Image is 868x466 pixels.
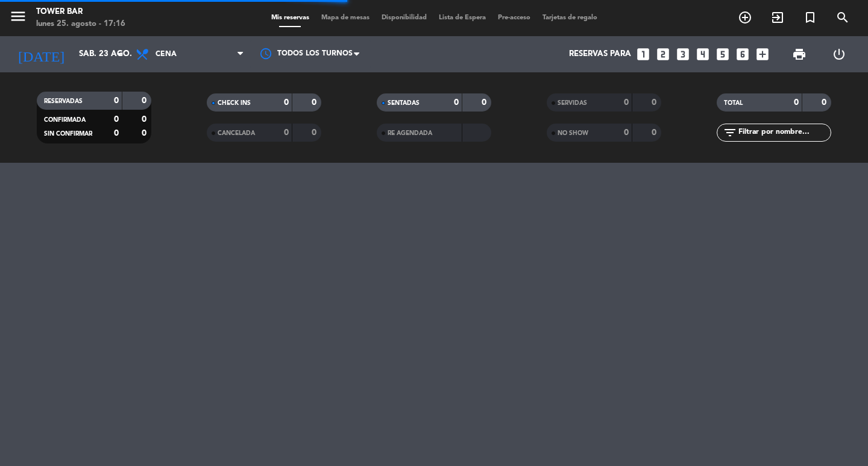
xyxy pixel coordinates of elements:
span: NO SHOW [558,130,588,136]
span: Disponibilidad [376,14,433,21]
i: filter_list [723,125,737,140]
strong: 0 [284,98,289,107]
strong: 0 [312,98,319,107]
strong: 0 [142,115,149,124]
span: Cena [156,50,177,58]
i: looks_6 [735,46,750,62]
input: Filtrar por nombre... [737,126,831,139]
span: Tarjetas de regalo [536,14,603,21]
strong: 0 [652,98,659,107]
i: search [835,10,850,25]
i: arrow_drop_down [112,47,127,61]
span: Reservas para [569,49,631,59]
i: [DATE] [9,41,73,68]
strong: 0 [454,98,459,107]
i: exit_to_app [770,10,785,25]
span: SIN CONFIRMAR [44,131,92,137]
strong: 0 [114,96,119,105]
span: SERVIDAS [558,100,587,106]
i: power_settings_new [832,47,846,61]
i: turned_in_not [803,10,817,25]
span: SENTADAS [388,100,420,106]
strong: 0 [624,98,629,107]
i: add_circle_outline [738,10,752,25]
span: RESERVADAS [44,98,83,104]
strong: 0 [794,98,799,107]
strong: 0 [114,129,119,137]
strong: 0 [312,128,319,137]
span: CHECK INS [218,100,251,106]
strong: 0 [652,128,659,137]
i: looks_5 [715,46,731,62]
button: menu [9,7,27,30]
span: print [792,47,807,61]
span: Mapa de mesas [315,14,376,21]
div: LOG OUT [819,36,859,72]
span: Lista de Espera [433,14,492,21]
i: add_box [755,46,770,62]
strong: 0 [142,129,149,137]
span: Mis reservas [265,14,315,21]
strong: 0 [624,128,629,137]
i: menu [9,7,27,25]
strong: 0 [822,98,829,107]
i: looks_two [655,46,671,62]
div: Tower Bar [36,6,125,18]
strong: 0 [114,115,119,124]
strong: 0 [482,98,489,107]
span: Pre-acceso [492,14,536,21]
i: looks_3 [675,46,691,62]
div: lunes 25. agosto - 17:16 [36,18,125,30]
i: looks_4 [695,46,711,62]
span: RE AGENDADA [388,130,432,136]
span: TOTAL [724,100,743,106]
span: CONFIRMADA [44,117,86,123]
span: CANCELADA [218,130,255,136]
strong: 0 [284,128,289,137]
i: looks_one [635,46,651,62]
strong: 0 [142,96,149,105]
